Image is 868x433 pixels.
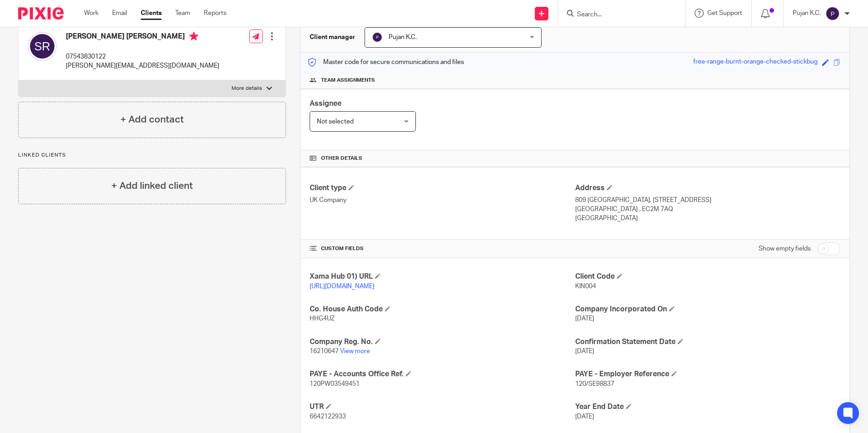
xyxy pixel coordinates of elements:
a: [URL][DOMAIN_NAME] [310,283,375,290]
span: 16210647 [310,348,339,354]
h4: Confirmation Statement Date [575,337,840,347]
p: Master code for secure communications and files [307,58,464,67]
h4: Client Code [575,272,840,281]
span: Pujan K.C. [389,34,417,40]
a: Work [84,9,99,18]
span: [DATE] [575,413,594,420]
span: 120PW03549451 [310,381,360,387]
p: 07543830122 [66,52,219,61]
p: UK Company [310,196,575,205]
span: 120/SE98837 [575,381,614,387]
span: HHG4UZ [310,315,335,322]
img: Pixie [18,7,64,20]
span: [DATE] [575,348,594,354]
p: [GEOGRAPHIC_DATA] [575,214,840,223]
h4: UTR [310,402,575,412]
h4: CUSTOM FIELDS [310,245,575,252]
h4: Client type [310,183,575,193]
p: Pujan K.C. [793,9,821,18]
h4: Co. House Auth Code [310,305,575,314]
h4: Company Reg. No. [310,337,575,347]
img: svg%3E [28,32,57,61]
p: [GEOGRAPHIC_DATA] , EC2M 7AQ [575,205,840,214]
p: 809 [GEOGRAPHIC_DATA], [STREET_ADDRESS] [575,196,840,205]
span: Other details [321,155,362,162]
span: KIN004 [575,283,596,290]
h4: Address [575,183,840,193]
h4: PAYE - Employer Reference [575,369,840,379]
h3: Client manager [310,33,355,42]
span: 6642122933 [310,413,346,420]
input: Search [576,11,658,19]
h4: [PERSON_NAME] [PERSON_NAME] [66,32,219,43]
a: Reports [204,9,227,18]
a: Clients [141,9,162,18]
span: Team assignments [321,77,375,84]
img: svg%3E [825,6,840,21]
p: [PERSON_NAME][EMAIL_ADDRESS][DOMAIN_NAME] [66,61,219,70]
a: Team [175,9,190,18]
h4: PAYE - Accounts Office Ref. [310,369,575,379]
span: Assignee [310,100,341,107]
a: Email [112,9,127,18]
h4: + Add linked client [111,179,193,193]
h4: + Add contact [120,113,184,127]
h4: Year End Date [575,402,840,412]
a: View more [340,348,370,354]
h4: Xama Hub 01) URL [310,272,575,281]
label: Show empty fields [759,244,811,253]
h4: Company Incorporated On [575,305,840,314]
span: [DATE] [575,315,594,322]
img: svg%3E [372,32,383,43]
p: More details [232,85,262,92]
i: Primary [189,32,198,41]
div: free-range-burnt-orange-checked-stickbug [693,57,818,68]
span: Get Support [707,10,742,16]
p: Linked clients [18,152,286,159]
span: Not selected [317,118,354,125]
